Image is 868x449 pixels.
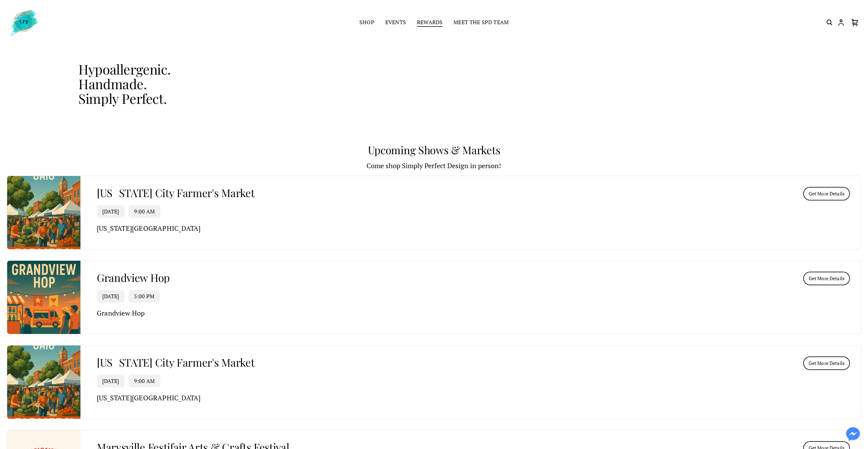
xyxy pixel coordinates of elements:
[78,62,431,106] h1: Hypoallergenic. Handmade. Simply Perfect.
[7,8,176,37] a: Simply Perfect Design logo
[152,161,716,170] p: Come shop Simply Perfect Design in person!
[97,272,792,283] h3: Grandview Hop
[97,290,124,303] div: [DATE]
[837,18,845,27] button: Customer account
[385,18,406,28] a: Events
[809,360,844,368] span: Get More Details
[7,346,80,419] img: Delaware City Farmer's Market
[803,356,850,370] button: Get More Details
[97,309,792,317] p: Grandview Hop
[803,187,850,201] button: Get More Details
[97,225,792,232] p: [US_STATE][GEOGRAPHIC_DATA]
[453,18,509,28] a: Meet the SPD Team
[97,356,792,368] h3: [US_STATE] City Farmer's Market
[7,144,861,156] h3: Upcoming Shows & Markets
[129,375,160,387] div: 9:00 AM
[7,176,80,249] img: Delaware City Farmer's Market
[809,191,844,198] span: Get More Details
[359,18,374,28] a: Shop
[809,276,844,283] span: Get More Details
[825,18,834,27] button: Search
[417,18,443,28] a: Rewards
[97,394,792,402] p: [US_STATE][GEOGRAPHIC_DATA]
[849,18,861,27] button: Cart icon
[97,375,124,387] div: [DATE]
[97,205,124,218] div: [DATE]
[7,8,40,37] img: Simply Perfect Design logo
[129,290,160,303] div: 5:00 PM
[803,272,850,285] button: Get More Details
[129,205,160,218] div: 9:00 AM
[97,187,792,198] h3: [US_STATE] City Farmer's Market
[7,261,80,334] img: Grandview Hop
